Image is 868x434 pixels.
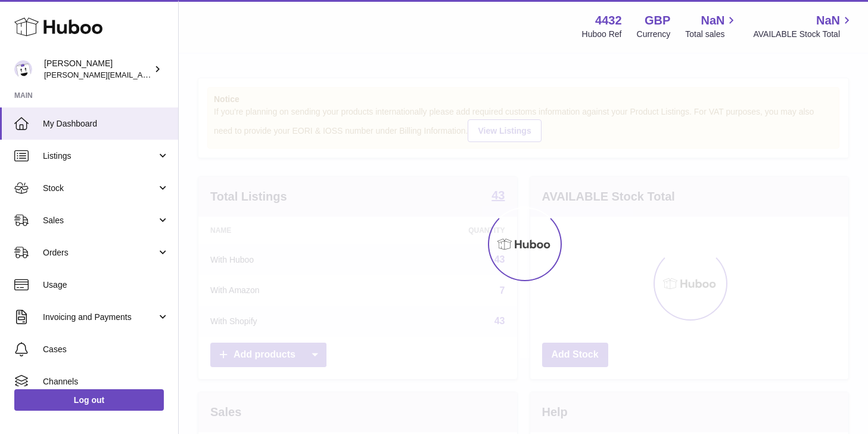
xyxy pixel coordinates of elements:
[43,376,169,387] span: Channels
[753,13,854,40] a: NaN AVAILABLE Stock Total
[701,13,724,29] span: NaN
[43,247,157,258] span: Orders
[43,215,157,226] span: Sales
[753,29,854,40] span: AVAILABLE Stock Total
[14,389,164,411] a: Log out
[595,13,622,29] strong: 4432
[645,13,670,29] strong: GBP
[582,29,622,40] div: Huboo Ref
[816,13,840,29] span: NaN
[43,150,157,162] span: Listings
[43,312,157,323] span: Invoicing and Payments
[43,183,157,194] span: Stock
[685,13,738,40] a: NaN Total sales
[637,29,671,40] div: Currency
[14,60,32,78] img: akhil@amalachai.com
[44,70,239,79] span: [PERSON_NAME][EMAIL_ADDRESS][DOMAIN_NAME]
[685,29,738,40] span: Total sales
[44,58,151,81] div: [PERSON_NAME]
[43,279,169,291] span: Usage
[43,118,169,130] span: My Dashboard
[43,344,169,355] span: Cases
